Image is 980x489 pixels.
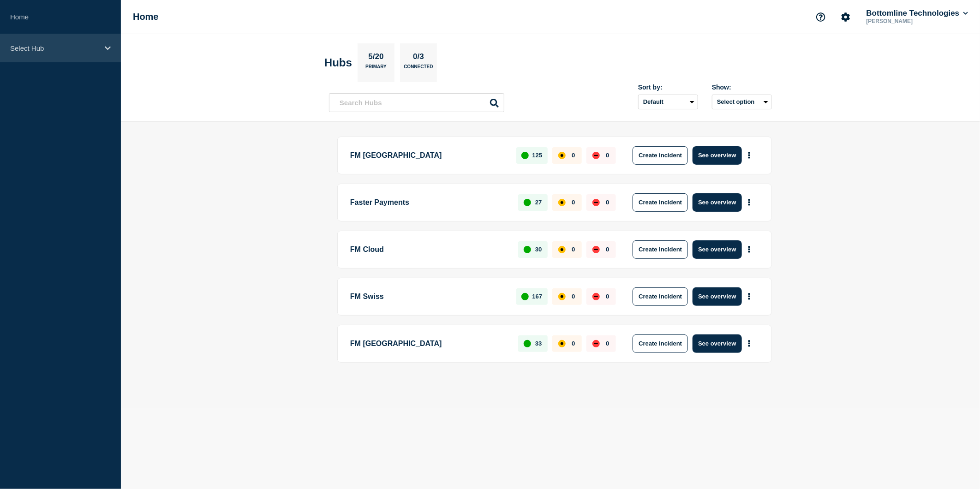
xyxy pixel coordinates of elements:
p: 0 [572,246,575,253]
div: Show: [712,83,772,91]
p: FM [GEOGRAPHIC_DATA] [350,146,506,165]
p: 30 [535,246,542,253]
p: 27 [535,199,542,206]
div: up [521,152,529,159]
button: See overview [693,240,741,259]
p: 0 [606,152,609,159]
p: 0 [572,293,575,300]
button: Create incident [633,287,688,306]
div: affected [558,246,566,253]
div: up [521,293,529,300]
p: 125 [532,152,543,159]
p: 0/3 [410,52,428,64]
p: 5/20 [365,52,387,64]
div: up [524,246,531,253]
p: FM Cloud [350,240,508,259]
button: See overview [693,146,741,165]
div: down [592,246,600,253]
p: FM [GEOGRAPHIC_DATA] [350,334,508,353]
button: More actions [743,147,755,164]
h1: Home [133,12,159,22]
h2: Hubs [324,56,352,69]
p: 0 [606,340,609,347]
p: 0 [606,293,609,300]
p: 0 [572,199,575,206]
p: 0 [572,152,575,159]
button: Account settings [836,7,855,27]
p: Select Hub [10,44,99,52]
div: down [592,293,600,300]
button: Create incident [633,240,688,259]
div: Sort by: [638,83,698,91]
div: down [592,199,600,206]
button: See overview [693,334,741,353]
button: Bottomline Technologies [865,9,970,18]
p: 33 [535,340,542,347]
p: 0 [572,340,575,347]
button: More actions [743,241,755,258]
div: affected [558,340,566,347]
div: down [592,152,600,159]
button: More actions [743,194,755,211]
p: Primary [365,64,387,74]
div: affected [558,199,566,206]
div: affected [558,293,566,300]
button: Support [811,7,831,27]
div: down [592,340,600,347]
button: More actions [743,335,755,352]
div: up [524,199,531,206]
div: affected [558,152,566,159]
p: 0 [606,199,609,206]
p: FM Swiss [350,287,506,306]
div: up [524,340,531,347]
button: Create incident [633,334,688,353]
select: Sort by [638,95,698,109]
p: [PERSON_NAME] [865,18,961,24]
p: 167 [532,293,543,300]
p: Connected [404,64,433,74]
button: Create incident [633,146,688,165]
p: Faster Payments [350,193,508,212]
button: More actions [743,288,755,305]
button: See overview [693,287,741,306]
button: Create incident [633,193,688,212]
button: See overview [693,193,741,212]
input: Search Hubs [329,93,504,112]
p: 0 [606,246,609,253]
button: Select option [712,95,772,109]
